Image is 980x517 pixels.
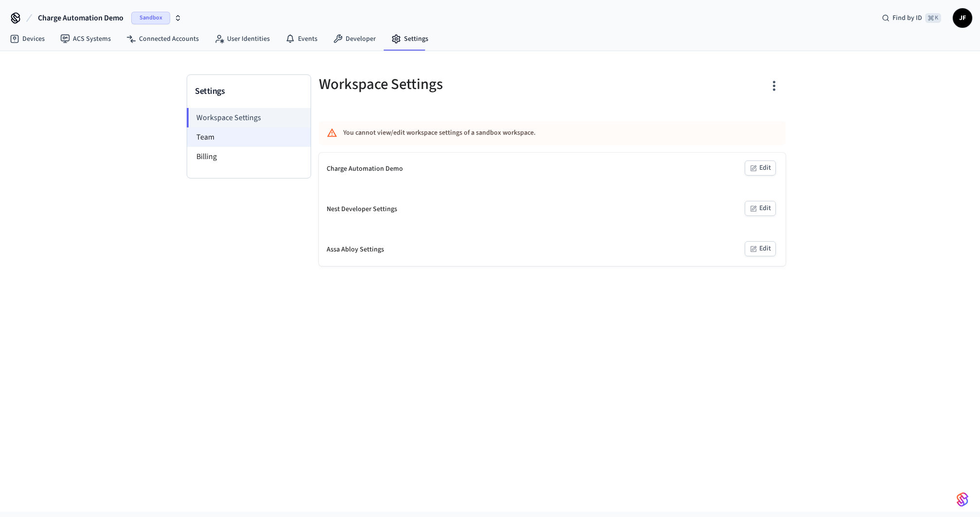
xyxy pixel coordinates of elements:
[119,30,207,48] a: Connected Accounts
[327,245,384,255] div: Assa Abloy Settings
[925,13,941,23] span: ⌘ K
[187,147,311,166] li: Billing
[745,241,776,256] button: Edit
[2,30,52,48] a: Devices
[52,30,119,48] a: ACS Systems
[384,30,436,48] a: Settings
[745,201,776,216] button: Edit
[957,492,968,507] img: SeamLogoGradient.69752ec5.svg
[195,85,303,98] h3: Settings
[278,30,325,48] a: Events
[187,127,311,147] li: Team
[892,13,922,23] span: Find by ID
[327,204,397,214] div: Nest Developer Settings
[131,12,170,24] span: Sandbox
[187,108,311,127] li: Workspace Settings
[319,74,546,94] h5: Workspace Settings
[874,9,949,27] div: Find by ID⌘ K
[327,164,403,174] div: Charge Automation Demo
[954,9,971,27] span: JF
[325,30,384,48] a: Developer
[207,30,278,48] a: User Identities
[745,160,776,176] button: Edit
[38,12,123,24] span: Charge Automation Demo
[343,124,704,142] div: You cannot view/edit workspace settings of a sandbox workspace.
[953,8,972,28] button: JF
